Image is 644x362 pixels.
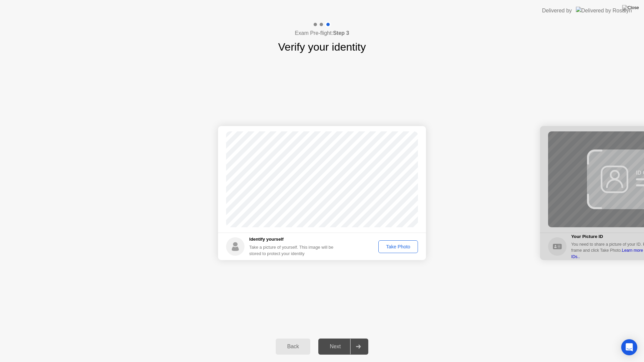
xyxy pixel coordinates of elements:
[278,39,366,55] h1: Verify your identity
[622,5,639,10] img: Close
[249,236,339,243] h5: Identify yourself
[318,339,368,355] button: Next
[295,29,349,37] h4: Exam Pre-flight:
[278,344,308,350] div: Back
[381,244,416,249] div: Take Photo
[576,7,632,14] img: Delivered by Rosalyn
[378,240,418,253] button: Take Photo
[249,244,339,257] div: Take a picture of yourself. This image will be stored to protect your identity
[621,339,637,355] div: Open Intercom Messenger
[276,339,310,355] button: Back
[542,7,572,15] div: Delivered by
[333,30,349,36] b: Step 3
[320,344,350,350] div: Next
